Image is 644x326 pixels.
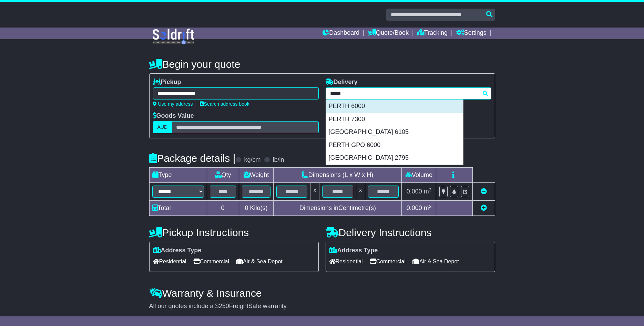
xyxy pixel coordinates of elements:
label: Address Type [329,247,378,254]
a: Tracking [417,28,448,39]
span: Commercial [193,256,229,267]
h4: Warranty & Insurance [149,287,495,299]
sup: 3 [429,187,432,192]
label: Address Type [153,247,202,254]
span: 0.000 [407,204,422,211]
div: PERTH GPO 6000 [326,139,463,152]
div: All our quotes include a $ FreightSafe warranty. [149,303,495,310]
span: Residential [329,256,363,267]
label: Goods Value [153,112,194,120]
span: Air & Sea Depot [412,256,459,267]
label: Delivery [326,78,358,86]
a: Remove this item [481,188,487,195]
sup: 3 [429,204,432,209]
a: Search address book [200,101,249,107]
td: Total [149,201,207,216]
div: PERTH 6000 [326,100,463,113]
span: 0.000 [407,188,422,195]
a: Quote/Book [368,28,409,39]
td: x [310,183,319,201]
h4: Package details | [149,153,236,164]
label: Pickup [153,78,181,86]
a: Use my address [153,101,193,107]
typeahead: Please provide city [326,87,491,99]
h4: Delivery Instructions [326,227,495,238]
a: Add new item [481,204,487,211]
td: Dimensions in Centimetre(s) [274,201,402,216]
h4: Pickup Instructions [149,227,319,238]
a: Dashboard [323,28,359,39]
span: Air & Sea Depot [236,256,283,267]
td: Qty [207,168,239,183]
span: m [424,204,432,211]
span: Commercial [370,256,406,267]
td: Kilo(s) [239,201,274,216]
label: AUD [153,121,172,133]
td: Type [149,168,207,183]
span: 250 [219,303,229,309]
a: Settings [456,28,487,39]
label: kg/cm [244,156,260,164]
span: 0 [245,204,248,211]
label: lb/in [273,156,284,164]
td: 0 [207,201,239,216]
td: Dimensions (L x W x H) [274,168,402,183]
div: PERTH 7300 [326,113,463,126]
h4: Begin your quote [149,59,495,70]
div: [GEOGRAPHIC_DATA] 6105 [326,126,463,139]
div: [GEOGRAPHIC_DATA] 2795 [326,151,463,165]
td: Volume [402,168,436,183]
td: Weight [239,168,274,183]
td: x [356,183,365,201]
span: m [424,188,432,195]
span: Residential [153,256,186,267]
